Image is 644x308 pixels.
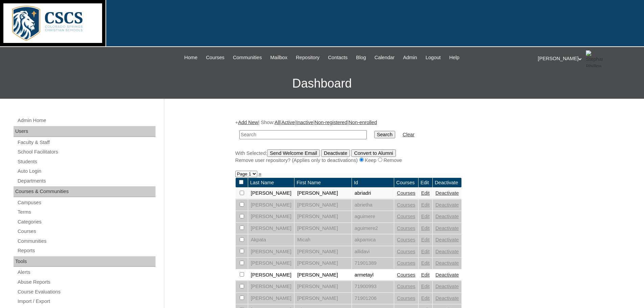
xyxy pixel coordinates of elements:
[435,190,459,196] a: Deactivate
[294,293,352,304] td: [PERSON_NAME]
[206,54,224,62] span: Courses
[248,269,294,281] td: [PERSON_NAME]
[321,149,350,157] input: Deactivate
[296,54,319,62] span: Repository
[17,288,156,296] a: Course Evaluations
[352,199,394,211] td: abrietha
[248,234,294,246] td: Akpata
[314,120,347,125] a: Non-registered
[294,188,352,199] td: [PERSON_NAME]
[403,132,414,137] a: Clear
[294,223,352,234] td: [PERSON_NAME]
[421,272,430,278] a: Edit
[435,226,459,231] a: Deactivate
[352,234,394,246] td: akpamica
[270,54,288,62] span: Mailbox
[421,190,430,196] a: Edit
[421,260,430,266] a: Edit
[435,284,459,289] a: Deactivate
[397,237,415,242] a: Courses
[449,54,459,62] span: Help
[356,54,366,62] span: Blog
[14,186,156,197] div: Courses & Communities
[248,246,294,258] td: [PERSON_NAME]
[17,246,156,255] a: Reports
[17,278,156,286] a: Abuse Reports
[421,226,430,231] a: Edit
[17,227,156,236] a: Courses
[435,202,459,208] a: Deactivate
[248,178,294,188] td: Last Name
[14,126,156,137] div: Users
[248,258,294,269] td: [PERSON_NAME]
[235,149,570,164] div: With Selected:
[238,120,258,125] a: Add New
[352,269,394,281] td: armetayl
[397,284,415,289] a: Courses
[17,268,156,277] a: Alerts
[353,54,369,62] a: Blog
[426,54,441,62] span: Logout
[184,54,197,62] span: Home
[294,199,352,211] td: [PERSON_NAME]
[421,202,430,208] a: Edit
[352,178,394,188] td: Id
[352,211,394,222] td: aguimere
[403,54,417,62] span: Admin
[294,258,352,269] td: [PERSON_NAME]
[294,234,352,246] td: Micah
[397,295,415,301] a: Courses
[397,226,415,231] a: Courses
[352,293,394,304] td: 71901206
[351,149,396,157] input: Convert to Alumni
[374,131,395,138] input: Search
[17,297,156,306] a: Import / Export
[397,190,415,196] a: Courses
[294,269,352,281] td: [PERSON_NAME]
[294,246,352,258] td: [PERSON_NAME]
[3,3,102,43] img: logo-white.png
[17,208,156,216] a: Terms
[292,54,323,62] a: Repository
[294,178,352,188] td: First Name
[17,158,156,166] a: Students
[397,202,415,208] a: Courses
[352,281,394,292] td: 71900993
[230,54,265,62] a: Communities
[325,54,351,62] a: Contacts
[433,178,461,188] td: Deactivate
[259,171,261,176] a: »
[233,54,262,62] span: Communities
[435,295,459,301] a: Deactivate
[239,130,367,139] input: Search
[17,177,156,185] a: Departments
[371,54,398,62] a: Calendar
[17,148,156,156] a: School Facilitators
[397,272,415,278] a: Courses
[375,54,395,62] span: Calendar
[294,211,352,222] td: [PERSON_NAME]
[352,188,394,199] td: abriadri
[275,120,280,125] a: All
[17,237,156,245] a: Communities
[17,198,156,207] a: Campuses
[421,214,430,219] a: Edit
[435,237,459,242] a: Deactivate
[281,120,295,125] a: Active
[267,54,291,62] a: Mailbox
[235,119,570,164] div: + | Show: | | | |
[394,178,418,188] td: Courses
[421,295,430,301] a: Edit
[202,54,228,62] a: Courses
[352,258,394,269] td: 71901389
[422,54,444,62] a: Logout
[248,199,294,211] td: [PERSON_NAME]
[435,249,459,254] a: Deactivate
[17,116,156,125] a: Admin Home
[419,178,432,188] td: Edit
[235,157,570,164] div: Remove user repository? (Applies only to deactivations) Keep Remove
[248,188,294,199] td: [PERSON_NAME]
[296,120,313,125] a: Inactive
[349,120,377,125] a: Non-enrolled
[328,54,348,62] span: Contacts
